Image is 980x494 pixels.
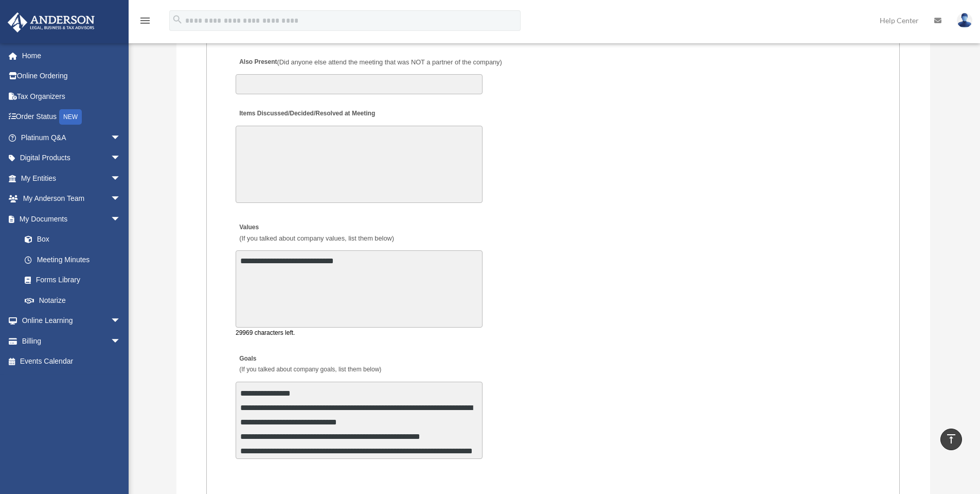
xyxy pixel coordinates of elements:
i: search [172,14,183,25]
a: Forms Library [14,270,136,291]
span: arrow_drop_down [111,168,131,189]
a: My Entitiesarrow_drop_down [7,168,136,189]
a: My Anderson Teamarrow_drop_down [7,189,136,209]
a: Platinum Q&Aarrow_drop_down [7,127,136,148]
span: arrow_drop_down [111,148,131,169]
a: Online Learningarrow_drop_down [7,311,136,331]
img: User Pic [957,13,972,28]
span: (If you talked about company values, list them below) [239,234,394,242]
a: Box [14,229,136,250]
label: Also Present [236,56,505,70]
a: Tax Organizers [7,86,136,107]
label: Items Discussed/Decided/Resolved at Meeting [236,107,378,121]
span: arrow_drop_down [111,127,131,148]
span: arrow_drop_down [111,331,131,352]
span: (Did anyone else attend the meeting that was NOT a partner of the company) [277,58,502,66]
a: Order StatusNEW [7,107,136,128]
span: (If you talked about company goals, list them below) [239,366,381,373]
div: 29969 characters left. [236,328,483,338]
a: Billingarrow_drop_down [7,331,136,351]
a: Online Ordering [7,66,136,87]
a: menu [139,18,151,27]
label: Values [236,220,397,245]
span: arrow_drop_down [111,209,131,230]
a: vertical_align_top [940,429,962,450]
a: Events Calendar [7,351,136,372]
a: Meeting Minutes [14,249,131,270]
img: Anderson Advisors Platinum Portal [5,12,98,32]
a: Notarize [14,290,136,311]
a: Home [7,45,136,66]
i: menu [139,14,151,27]
a: My Documentsarrow_drop_down [7,209,136,229]
a: Digital Productsarrow_drop_down [7,148,136,168]
span: arrow_drop_down [111,311,131,332]
label: Goals [236,352,384,377]
span: arrow_drop_down [111,189,131,210]
div: NEW [59,109,82,125]
i: vertical_align_top [945,433,957,445]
